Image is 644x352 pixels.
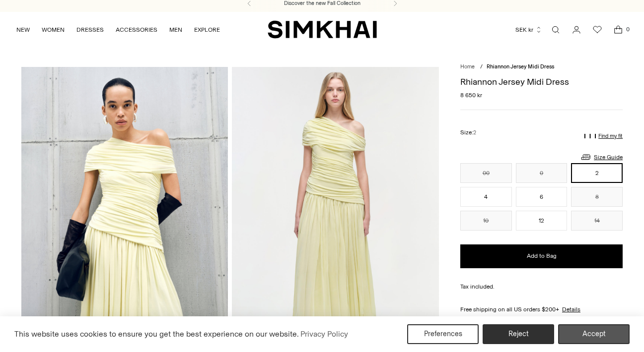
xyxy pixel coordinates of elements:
[460,211,512,231] button: 10
[516,187,568,207] button: 6
[460,63,623,71] nav: breadcrumbs
[460,187,512,207] button: 4
[460,63,475,70] a: Home
[516,163,568,183] button: 0
[623,25,632,34] span: 0
[169,19,182,41] a: MEN
[487,63,554,70] span: Rhiannon Jersey Midi Dress
[460,282,623,291] div: Tax included.
[460,305,623,314] div: Free shipping on all US orders $200+
[587,20,607,40] a: Wishlist
[567,20,586,40] a: Go to the account page
[299,327,350,342] a: Privacy Policy (opens in a new tab)
[562,305,580,314] a: Details
[571,187,623,207] button: 8
[14,329,299,339] span: This website uses cookies to ensure you get the best experience on our website.
[194,19,220,41] a: EXPLORE
[546,20,566,40] a: Open search modal
[460,77,623,86] h1: Rhiannon Jersey Midi Dress
[515,19,542,41] button: SEK kr
[527,252,557,260] span: Add to Bag
[571,163,623,183] button: 2
[16,19,30,41] a: NEW
[42,19,65,41] a: WOMEN
[268,20,377,39] a: SIMKHAI
[460,128,476,137] label: Size:
[460,244,623,268] button: Add to Bag
[407,324,479,344] button: Preferences
[516,211,568,231] button: 12
[480,63,483,71] div: /
[116,19,157,41] a: ACCESSORIES
[571,211,623,231] button: 14
[460,91,482,100] span: 8 650 kr
[76,19,104,41] a: DRESSES
[580,151,623,163] a: Size Guide
[460,163,512,183] button: 00
[558,324,630,344] button: Accept
[473,129,476,136] span: 2
[483,324,554,344] button: Reject
[608,20,628,40] a: Open cart modal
